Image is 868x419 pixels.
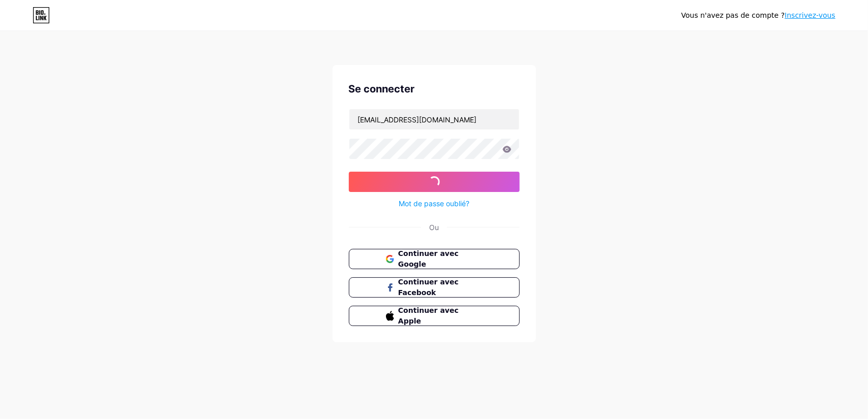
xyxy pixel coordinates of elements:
[398,278,459,297] font: Continuer avec Facebook
[349,306,520,326] button: Continuer avec Apple
[398,249,459,268] font: Continuer avec Google
[349,109,519,130] input: Nom d'utilisateur
[681,11,785,19] font: Vous n'avez pas de compte ?
[349,83,415,95] font: Se connecter
[785,11,835,19] a: Inscrivez-vous
[349,277,520,298] button: Continuer avec Facebook
[399,199,469,208] font: Mot de passe oublié?
[399,198,469,209] a: Mot de passe oublié?
[429,223,439,232] font: Ou
[398,306,459,325] font: Continuer avec Apple
[349,249,520,269] button: Continuer avec Google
